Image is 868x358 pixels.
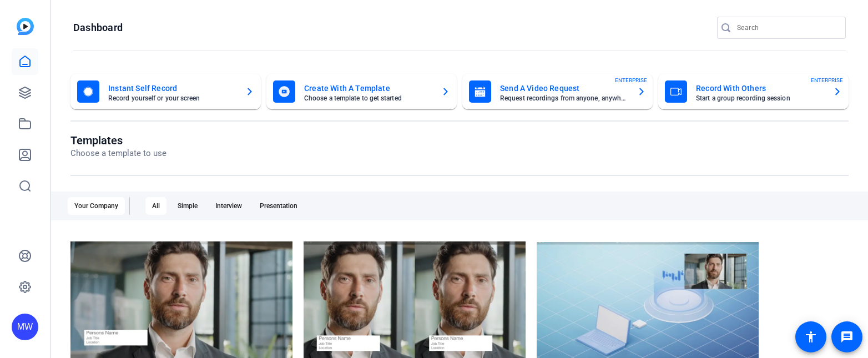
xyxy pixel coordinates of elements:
[108,95,236,102] mat-card-subtitle: Record yourself or your screen
[68,197,125,215] div: Your Company
[145,197,166,215] div: All
[696,82,824,95] mat-card-title: Record With Others
[811,76,843,84] span: ENTERPRISE
[253,197,304,215] div: Presentation
[500,95,628,102] mat-card-subtitle: Request recordings from anyone, anywhere
[70,147,166,160] p: Choose a template to use
[108,82,236,95] mat-card-title: Instant Self Record
[171,197,204,215] div: Simple
[840,330,854,344] mat-icon: message
[70,74,261,109] button: Instant Self RecordRecord yourself or your screen
[658,74,849,109] button: Record With OthersStart a group recording sessionENTERPRISE
[266,74,457,109] button: Create With A TemplateChoose a template to get started
[304,95,432,102] mat-card-subtitle: Choose a template to get started
[17,18,34,35] img: blue-gradient.svg
[737,21,837,34] input: Search
[615,76,647,84] span: ENTERPRISE
[73,21,123,34] h1: Dashboard
[500,82,628,95] mat-card-title: Send A Video Request
[209,197,249,215] div: Interview
[304,82,432,95] mat-card-title: Create With A Template
[804,330,817,344] mat-icon: accessibility
[696,95,824,102] mat-card-subtitle: Start a group recording session
[462,74,653,109] button: Send A Video RequestRequest recordings from anyone, anywhereENTERPRISE
[12,314,38,340] div: MW
[70,134,166,147] h1: Templates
